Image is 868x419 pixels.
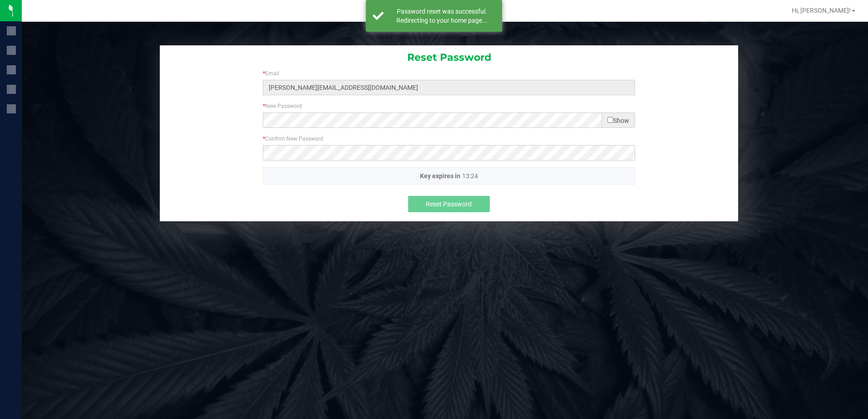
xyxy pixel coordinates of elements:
span: 13:24 [462,172,478,180]
div: Reset Password [160,45,739,69]
label: Confirm New Password [263,135,323,143]
span: Hi, [PERSON_NAME]! [792,7,851,14]
span: Show [602,112,635,128]
span: Reset Password [426,200,472,208]
label: Email [263,69,279,78]
p: Key expires in [263,167,635,185]
label: New Password [263,102,302,110]
div: Password reset was successful. Redirecting to your home page... [389,7,495,25]
button: Reset Password [408,196,490,212]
